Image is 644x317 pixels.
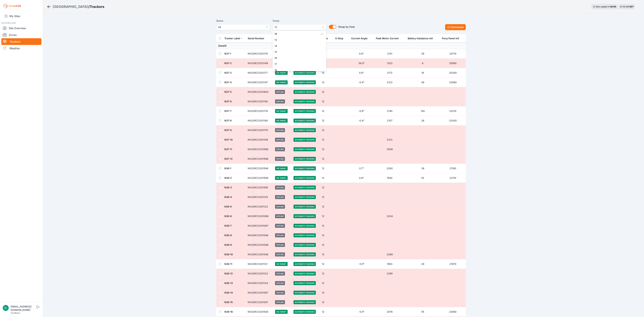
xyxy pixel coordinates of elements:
[273,24,326,30] button: 12
[275,62,320,66] span: 17
[273,31,326,71] div: 12
[275,38,320,42] span: 13
[275,68,320,72] span: 18
[275,56,320,60] span: 16
[275,50,320,54] span: 15
[275,25,319,29] span: 12
[275,32,320,36] span: 12
[275,44,320,48] span: 14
